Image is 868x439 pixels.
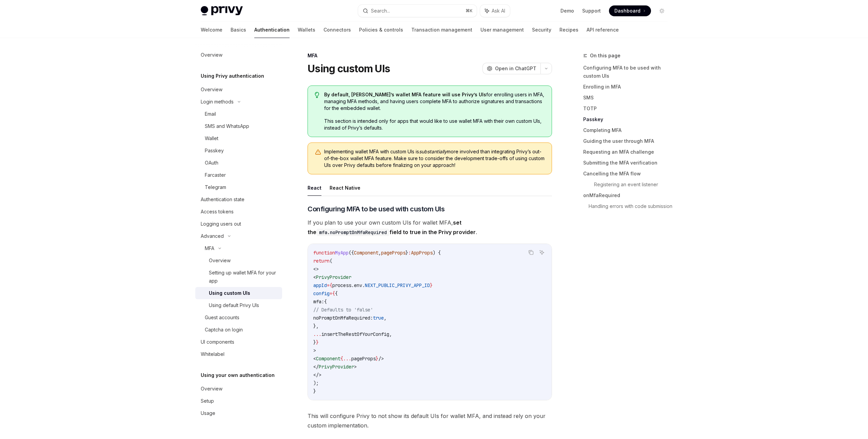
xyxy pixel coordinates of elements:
button: Open in ChatGPT [482,63,540,74]
button: Toggle dark mode [656,5,667,16]
span: { [330,282,332,288]
div: Logging users out [201,220,241,228]
span: true [373,315,384,321]
h1: Using custom UIs [308,62,390,75]
div: Login methods [201,98,234,106]
span: { [335,290,338,297]
span: > [313,347,316,354]
a: SMS and WhatsApp [195,120,282,132]
span: return [313,258,330,264]
div: Email [205,110,216,118]
span: > [354,364,357,370]
button: React Native [330,180,360,196]
div: Overview [201,385,222,393]
span: < [313,274,316,280]
span: pageProps [351,356,376,362]
div: Usage [201,409,215,417]
strong: set the field to true in the Privy provider [308,219,476,235]
a: Policies & controls [359,22,403,38]
a: Security [532,22,551,38]
span: noPromptOnMfaRequired: [313,315,373,321]
a: Passkey [195,145,282,157]
a: Welcome [201,22,222,38]
span: Component [354,250,378,256]
a: Overview [195,49,282,61]
a: Telegram [195,181,282,193]
span: } [316,339,319,345]
a: SMS [583,92,673,103]
button: React [308,180,321,196]
a: API reference [587,22,619,38]
a: Passkey [583,114,673,125]
a: Transaction management [411,22,472,38]
a: Basics [231,22,246,38]
div: Telegram [205,183,226,191]
span: <> [313,266,319,272]
div: Advanced [201,232,224,240]
span: Ask AI [492,7,505,14]
div: Using custom UIs [209,289,250,297]
div: Setup [201,397,214,405]
a: Usage [195,407,282,419]
div: Captcha on login [205,326,243,334]
div: MFA [308,52,552,59]
span: . [362,282,365,288]
span: pageProps [381,250,406,256]
a: Dashboard [609,5,651,16]
a: onMfaRequired [583,190,673,201]
span: MyApp [335,250,349,256]
span: PrivyProvider [319,364,354,370]
span: = [327,282,330,288]
span: /> [378,356,384,362]
div: Using default Privy UIs [209,301,259,309]
span: } [406,250,408,256]
div: Search... [371,7,390,15]
button: Search...⌘K [358,5,477,17]
a: Logging users out [195,218,282,230]
a: Requesting an MFA challenge [583,147,673,157]
div: Overview [201,51,222,59]
h5: Using Privy authentication [201,72,264,80]
div: MFA [205,244,214,252]
a: Handling errors with code submission [589,201,673,212]
span: insertTheRestOfYourConfig [321,331,389,337]
button: Ask AI [480,5,510,17]
div: Setting up wallet MFA for your app [209,269,278,285]
span: , [378,250,381,256]
a: Authentication [254,22,290,38]
div: UI components [201,338,234,346]
a: Recipes [559,22,578,38]
svg: Tip [315,92,319,98]
a: UI components [195,336,282,348]
h5: Using your own authentication [201,371,275,379]
span: , [384,315,387,321]
span: } [313,388,316,394]
a: Enrolling in MFA [583,81,673,92]
span: { [332,290,335,297]
span: } [313,339,316,345]
span: If you plan to use your own custom UIs for wallet MFA, . [308,218,552,237]
a: Wallets [298,22,315,38]
a: Overview [195,254,282,267]
a: Setup [195,395,282,407]
span: Configuring MFA to be used with custom UIs [308,204,445,214]
a: Wallet [195,132,282,145]
div: Overview [209,256,231,265]
a: Email [195,108,282,120]
div: OAuth [205,159,218,167]
span: { [340,356,343,362]
span: This section is intended only for apps that would like to use wallet MFA with their own custom UI... [324,118,545,131]
span: AppProps [411,250,433,256]
a: Cancelling the MFA flow [583,168,673,179]
span: . [351,282,354,288]
a: Authentication state [195,193,282,206]
span: ); [313,380,319,386]
span: { [324,299,327,305]
a: Completing MFA [583,125,673,136]
button: Ask AI [537,248,546,257]
a: Connectors [323,22,351,38]
svg: Warning [315,149,321,156]
span: ({ [349,250,354,256]
span: PrivyProvider [316,274,351,280]
div: SMS and WhatsApp [205,122,249,130]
